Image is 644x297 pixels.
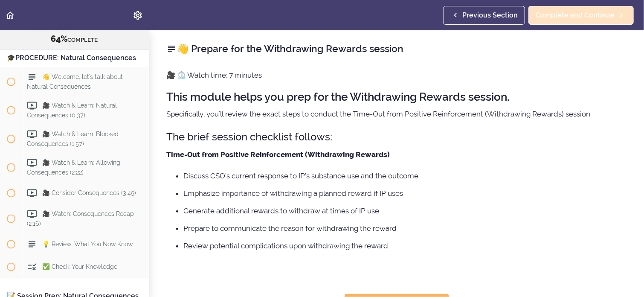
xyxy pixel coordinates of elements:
span: ✅ Check: Your Knowledge [42,263,117,270]
svg: Settings Menu [133,10,143,20]
h2: 👋 Prepare for the Withdrawing Rewards session [166,41,627,56]
span: Previous Section [462,10,518,20]
h3: The brief session checklist follows: [166,130,627,144]
h2: This module helps you prep for the Withdrawing Rewards session. [166,91,627,103]
span: Complete and Continue [536,10,615,20]
a: Complete and Continue [528,6,634,25]
p: Specifically, you'll review the exact steps to conduct the Time-Out from Positive Reinforcement (... [166,108,627,120]
a: Previous Section [443,6,525,25]
span: 👋 Welcome, let's talk about Natural Consequences [27,74,123,90]
span: 🎥 Watch: Consequences Recap (2:16) [27,210,134,227]
span: 🎥 Watch & Learn: Blocked Consequences (1:57) [27,131,119,147]
span: 64% [51,34,68,44]
li: Prepare to communicate the reason for withdrawing the reward [183,223,627,234]
li: Review potential complications upon withdrawing the reward [183,240,627,251]
p: 🎥 ⏲️ Watch time: 7 minutes [166,69,627,82]
svg: Back to course curriculum [5,10,15,20]
li: Generate additional rewards to withdraw at times of IP use [183,205,627,216]
strong: Time-Out from Positive Reinforcement (Withdrawing Rewards) [166,150,390,159]
li: Emphasize importance of withdrawing a planned reward if IP uses [183,188,627,199]
span: 🎥 Consider Consequences (3:49) [42,189,136,196]
span: 💡 Review: What You Now Know [42,241,133,247]
li: Discuss CSO’s current response to IP’s substance use and the outcome [183,170,627,181]
span: 🎥 Watch & Learn: Allowing Consequences (2:22) [27,159,120,176]
div: COMPLETE [11,34,138,45]
span: 🎥 Watch & Learn: Natural Consequences (0:37) [27,102,117,119]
